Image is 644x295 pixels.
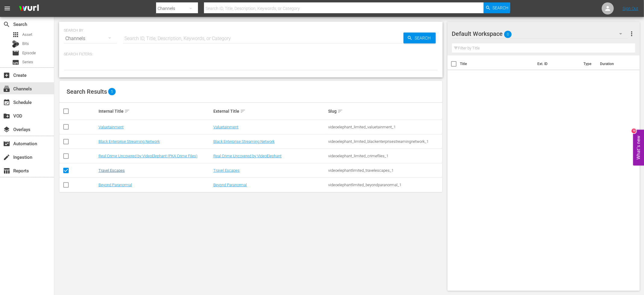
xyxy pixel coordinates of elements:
[213,125,238,129] a: Valuetainment
[596,55,633,72] th: Duration
[22,32,32,38] span: Asset
[22,50,36,56] span: Episode
[328,154,441,158] div: videoelephant_limited_crimefiles_1
[504,28,512,41] span: 0
[3,112,10,120] span: VOD
[328,139,441,144] div: videoelephant_limited_blackenterprisestreamingnetwork_1
[3,72,10,79] span: Create
[632,128,636,133] div: 10
[67,88,107,95] span: Search Results
[108,88,116,95] span: 5
[328,125,441,129] div: videoelephant_limited_valuetainment_1
[12,31,19,38] span: Asset
[493,2,509,13] span: Search
[22,59,33,65] span: Series
[460,55,534,72] th: Title
[22,41,29,47] span: Bits
[213,108,326,115] div: External Title
[338,108,343,114] span: sort
[328,183,441,187] div: videoelephantlimited_beyondparanormal_1
[484,2,510,13] button: Search
[628,27,635,41] button: more_vert
[328,108,441,115] div: Slug
[99,139,160,144] a: Black Enterprise Streaming Network
[328,168,441,173] div: videoelephantlimited_travelescapes_1
[452,25,628,42] div: Default Workspace
[12,59,19,66] span: Series
[12,40,19,48] div: Bits
[404,33,436,43] button: Search
[99,183,132,187] a: Beyond Paranormal
[3,85,10,93] span: Channels
[633,130,644,165] button: Open Feedback Widget
[12,49,19,57] span: Episode
[99,168,125,173] a: Travel Escapes
[99,125,124,129] a: Valuetainment
[3,21,10,28] span: Search
[213,154,281,158] a: Real Crime Uncovered by VideoElephant
[623,6,638,11] a: Sign Out
[534,55,580,72] th: Ext. ID
[124,108,130,114] span: sort
[3,126,10,133] span: Overlays
[3,167,10,174] span: Reports
[3,140,10,147] span: Automation
[628,30,635,37] span: more_vert
[413,33,436,43] span: Search
[4,5,11,12] span: menu
[213,183,247,187] a: Beyond Paranormal
[64,30,117,47] div: Channels
[14,2,43,16] img: ans4CAIJ8jUAAAAAAAAAAAAAAAAAAAAAAAAgQb4GAAAAAAAAAAAAAAAAAAAAAAAAJMjXAAAAAAAAAAAAAAAAAAAAAAAAgAT5G...
[3,154,10,161] span: Ingestion
[3,99,10,106] span: Schedule
[213,139,275,144] a: Black Enterprise Streaming Network
[64,52,438,57] p: Search Filters:
[580,55,596,72] th: Type
[99,108,212,115] div: Internal Title
[99,154,197,158] a: Real Crime Uncovered by VideoElephant (PKA Crime Files)
[213,168,240,173] a: Travel Escapes
[240,108,246,114] span: sort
